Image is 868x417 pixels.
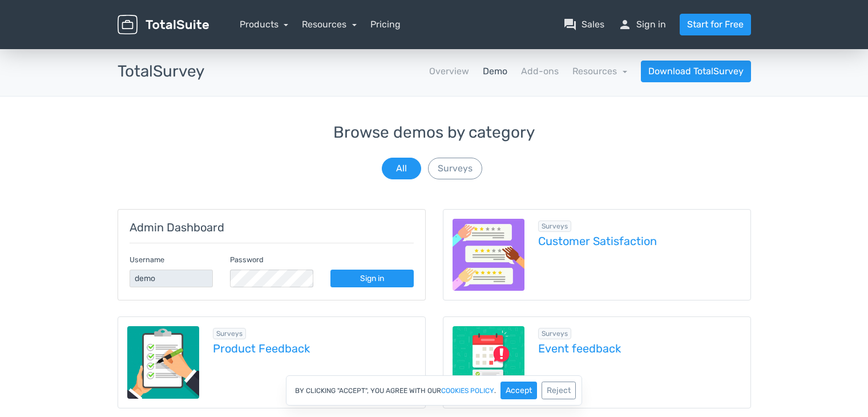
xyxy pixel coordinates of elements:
[118,15,209,35] img: TotalSuite for WordPress
[302,19,357,30] a: Resources
[330,270,414,287] a: Sign in
[542,382,576,399] button: Reject
[453,326,525,399] img: event-feedback.png.webp
[286,375,582,406] div: By clicking "Accept", you agree with our .
[521,65,559,78] a: Add-ons
[127,326,200,399] img: product-feedback-1.png.webp
[618,18,632,31] span: person
[618,18,666,31] a: personSign in
[680,14,751,35] a: Start for Free
[213,328,246,339] span: Browse all in Surveys
[240,19,289,30] a: Products
[572,66,627,77] a: Resources
[428,158,482,179] button: Surveys
[538,235,741,247] a: Customer Satisfaction
[538,328,571,339] span: Browse all in Surveys
[538,220,571,232] span: Browse all in Surveys
[230,254,264,265] label: Password
[500,382,537,399] button: Accept
[382,158,421,179] button: All
[563,18,577,31] span: question_answer
[118,63,204,81] h3: TotalSurvey
[483,65,507,78] a: Demo
[641,61,751,82] a: Download TotalSurvey
[130,254,164,265] label: Username
[429,65,469,78] a: Overview
[130,221,414,234] h5: Admin Dashboard
[563,18,604,31] a: question_answerSales
[441,387,494,394] a: cookies policy
[538,342,741,355] a: Event feedback
[453,219,525,291] img: customer-satisfaction.png.webp
[213,342,416,355] a: Product Feedback
[370,18,401,31] a: Pricing
[118,124,751,142] h3: Browse demos by category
